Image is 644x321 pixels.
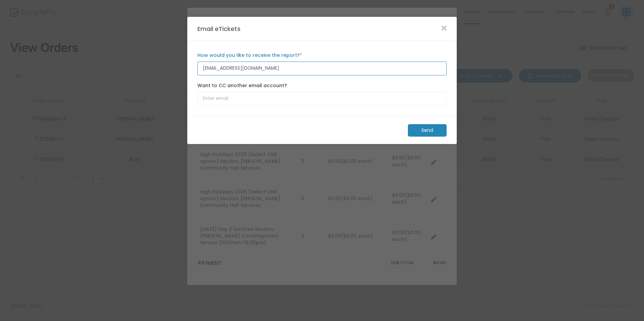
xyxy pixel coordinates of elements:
[197,82,447,89] label: Want to CC another email account?
[187,17,457,41] m-panel-header: Email eTickets
[194,24,244,33] m-panel-title: Email eTickets
[197,62,447,75] input: Enter email
[408,124,447,137] m-button: Send
[197,52,447,59] label: How would you like to receive the report?
[197,92,447,106] input: Enter email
